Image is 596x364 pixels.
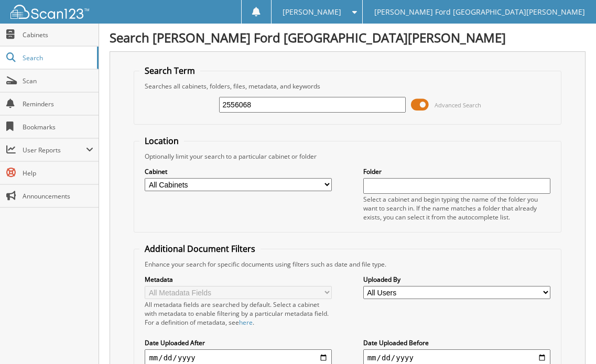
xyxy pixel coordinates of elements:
div: Optionally limit your search to a particular cabinet or folder [139,152,555,161]
iframe: Chat Widget [544,314,596,364]
label: Folder [363,167,550,176]
span: Bookmarks [23,123,93,131]
a: here [239,318,253,327]
div: All metadata fields are searched by default. Select a cabinet with metadata to enable filtering b... [145,300,332,327]
img: scan123-logo-white.svg [10,5,89,19]
legend: Additional Document Filters [139,243,261,255]
h1: Search [PERSON_NAME] Ford [GEOGRAPHIC_DATA][PERSON_NAME] [110,29,586,46]
span: Reminders [23,100,93,108]
div: Searches all cabinets, folders, files, metadata, and keywords [139,82,555,91]
label: Date Uploaded Before [363,338,550,347]
label: Metadata [145,275,332,284]
label: Uploaded By [363,275,550,284]
span: Search [23,53,92,62]
legend: Location [139,135,184,147]
span: [PERSON_NAME] Ford [GEOGRAPHIC_DATA][PERSON_NAME] [374,9,585,15]
div: Enhance your search for specific documents using filters such as date and file type. [139,260,555,269]
legend: Search Term [139,65,200,76]
span: Advanced Search [435,101,481,109]
span: [PERSON_NAME] [283,9,341,15]
span: Scan [23,76,93,85]
label: Date Uploaded After [145,338,332,347]
span: Cabinets [23,30,93,39]
span: Help [23,169,93,178]
label: Cabinet [145,167,332,176]
span: User Reports [23,146,86,155]
span: Announcements [23,192,93,201]
div: Select a cabinet and begin typing the name of the folder you want to search in. If the name match... [363,195,550,222]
